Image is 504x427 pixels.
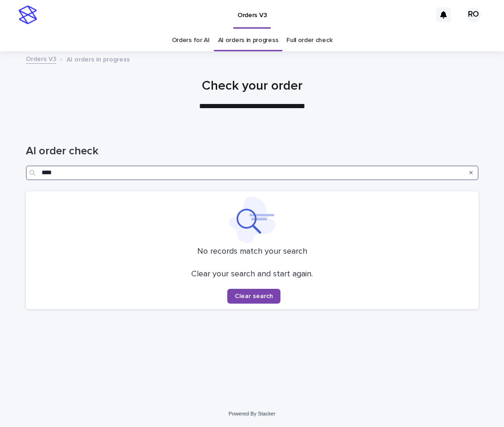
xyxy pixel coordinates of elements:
[26,145,479,158] h1: AI order check
[191,269,313,280] p: Clear your search and start again.
[229,411,275,416] a: Powered By Stacker
[466,7,481,22] div: RO
[26,53,56,64] a: Orders V3
[172,30,210,51] a: Orders for AI
[286,30,332,51] a: Full order check
[26,79,479,94] h1: Check your order
[31,247,473,257] p: No records match your search
[235,293,273,299] span: Clear search
[67,54,130,64] p: AI orders in progress
[26,165,479,180] input: Search
[227,289,280,304] button: Clear search
[218,30,279,51] a: AI orders in progress
[18,6,37,24] img: stacker-logo-s-only.png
